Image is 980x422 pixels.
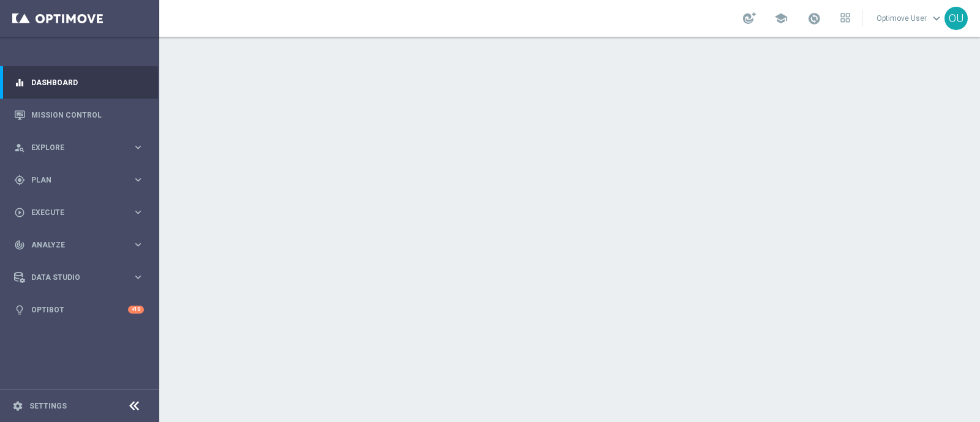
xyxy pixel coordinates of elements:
i: keyboard_arrow_right [132,239,144,251]
i: keyboard_arrow_right [132,141,144,153]
div: Plan [14,175,132,186]
div: Data Studio [14,272,132,283]
span: Analyze [31,241,132,249]
a: Dashboard [31,66,144,99]
i: person_search [14,142,25,153]
div: OU [944,7,968,30]
button: equalizer Dashboard [13,78,145,88]
button: person_search Explore keyboard_arrow_right [13,143,145,153]
a: Optimove Userkeyboard_arrow_down [875,9,944,28]
button: Data Studio keyboard_arrow_right [13,273,145,282]
div: Analyze [14,239,132,251]
span: Execute [31,209,132,216]
span: keyboard_arrow_down [930,12,943,25]
span: Explore [31,144,132,151]
i: gps_fixed [14,175,25,186]
div: Dashboard [14,66,144,99]
i: lightbulb [14,304,25,315]
a: Mission Control [31,99,144,131]
i: keyboard_arrow_right [132,271,144,283]
div: Explore [14,142,132,153]
div: Execute [14,207,132,218]
i: track_changes [14,239,25,251]
i: settings [12,401,23,412]
span: Plan [31,176,132,184]
i: keyboard_arrow_right [132,206,144,218]
button: lightbulb Optibot +10 [13,305,145,315]
a: Optibot [31,293,128,326]
span: school [774,12,788,25]
i: equalizer [14,77,25,88]
button: play_circle_outline Execute keyboard_arrow_right [13,208,145,217]
div: +10 [128,306,144,314]
a: Settings [29,402,67,410]
button: track_changes Analyze keyboard_arrow_right [13,240,145,250]
button: gps_fixed Plan keyboard_arrow_right [13,175,145,185]
div: Mission Control [14,99,144,131]
i: play_circle_outline [14,207,25,218]
span: Data Studio [31,274,132,281]
div: Optibot [14,293,144,326]
button: Mission Control [13,110,145,120]
i: keyboard_arrow_right [132,174,144,186]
